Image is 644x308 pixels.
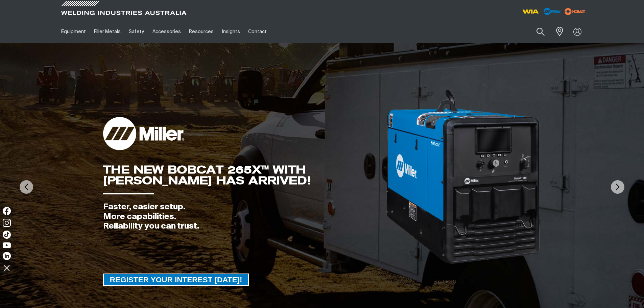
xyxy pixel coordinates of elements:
img: LinkedIn [3,252,11,260]
a: Accessories [148,20,185,43]
button: Search products [529,24,552,40]
a: REGISTER YOUR INTEREST TODAY! [103,274,249,286]
a: Safety [125,20,148,43]
img: miller [563,6,587,17]
img: Facebook [3,207,11,215]
input: Product name or item number... [520,24,552,40]
img: PrevArrow [20,180,33,194]
a: Resources [185,20,218,43]
a: Filler Metals [90,20,125,43]
img: YouTube [3,242,11,248]
a: Contact [244,20,271,43]
img: TikTok [3,231,11,239]
span: REGISTER YOUR INTEREST [DATE]! [104,274,248,286]
nav: Main [57,20,455,43]
a: Insights [218,20,244,43]
div: THE NEW BOBCAT 265X™ WITH [PERSON_NAME] HAS ARRIVED! [103,164,385,186]
div: Faster, easier setup. More capabilities. Reliability you can trust. [103,202,385,231]
img: Instagram [3,219,11,227]
a: Equipment [57,20,90,43]
img: NextArrow [611,180,624,194]
img: hide socials [1,262,13,274]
